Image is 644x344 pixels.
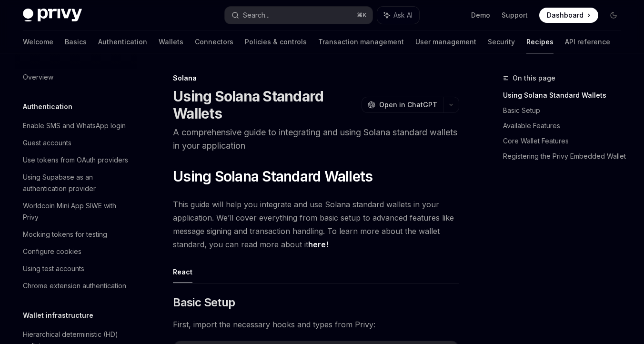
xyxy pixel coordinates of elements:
a: here! [308,240,328,250]
button: Toggle dark mode [606,8,621,23]
a: Transaction management [318,30,404,53]
a: Wallets [159,30,183,53]
a: Registering the Privy Embedded Wallet [503,149,629,164]
button: Open in ChatGPT [362,97,443,113]
div: Using test accounts [23,263,84,274]
div: Solana [173,73,459,83]
a: Available Features [503,118,629,133]
a: Demo [471,10,490,20]
a: Core Wallet Features [503,133,629,149]
span: ⌘ K [357,11,367,19]
a: Using Supabase as an authentication provider [15,169,137,197]
a: Welcome [23,30,53,53]
a: Configure cookies [15,243,137,260]
h5: Authentication [23,101,72,112]
a: Connectors [195,30,233,53]
div: Mocking tokens for testing [23,229,107,240]
span: Using Solana Standard Wallets [173,168,372,185]
img: dark logo [23,9,82,22]
button: Ask AI [377,7,419,24]
a: Basic Setup [503,103,629,118]
div: Use tokens from OAuth providers [23,154,128,166]
a: Guest accounts [15,134,137,152]
a: Authentication [98,30,147,53]
h1: Using Solana Standard Wallets [173,88,358,122]
div: Overview [23,71,53,83]
p: A comprehensive guide to integrating and using Solana standard wallets in your application [173,126,459,152]
a: Chrome extension authentication [15,277,137,294]
a: Mocking tokens for testing [15,226,137,243]
a: Using Solana Standard Wallets [503,88,629,103]
div: Search... [243,10,270,21]
a: Security [488,30,515,53]
a: Using test accounts [15,260,137,277]
span: On this page [513,72,555,84]
div: Using Supabase as an authentication provider [23,172,131,194]
a: Enable SMS and WhatsApp login [15,117,137,134]
span: Open in ChatGPT [379,100,437,110]
div: Enable SMS and WhatsApp login [23,120,126,132]
a: User management [415,30,476,53]
button: Search...⌘K [225,7,372,24]
span: First, import the necessary hooks and types from Privy: [173,318,459,331]
div: Configure cookies [23,246,81,257]
a: Recipes [526,30,553,53]
button: React [173,261,192,283]
a: Basics [65,30,87,53]
div: Worldcoin Mini App SIWE with Privy [23,200,131,223]
a: API reference [565,30,610,53]
a: Use tokens from OAuth providers [15,152,137,169]
div: Guest accounts [23,137,71,149]
a: Support [502,10,528,20]
span: This guide will help you integrate and use Solana standard wallets in your application. We’ll cov... [173,198,459,251]
span: Basic Setup [173,295,235,310]
a: Dashboard [539,8,598,23]
span: Ask AI [393,10,413,20]
h5: Wallet infrastructure [23,310,93,321]
a: Policies & controls [245,30,307,53]
span: Dashboard [547,10,584,20]
div: Chrome extension authentication [23,280,126,292]
a: Worldcoin Mini App SIWE with Privy [15,197,137,226]
a: Overview [15,69,137,86]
